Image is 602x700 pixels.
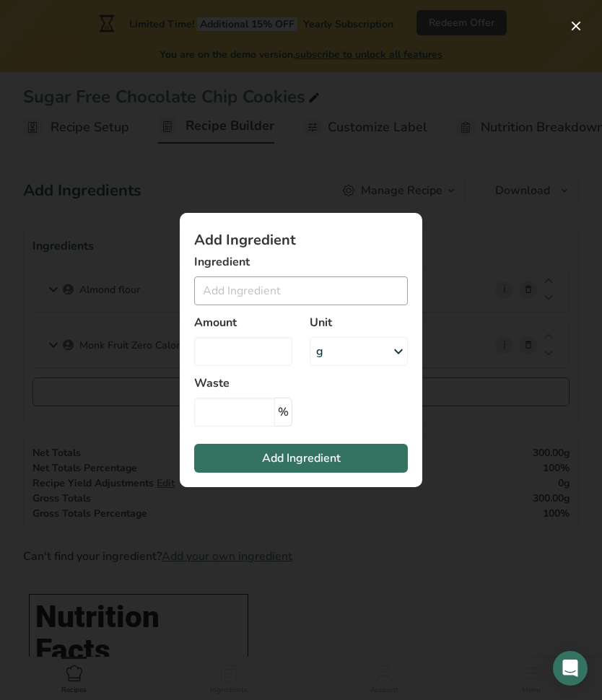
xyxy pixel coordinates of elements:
[194,253,408,271] label: Ingredient
[262,450,341,467] span: Add Ingredient
[194,444,408,473] button: Add Ingredient
[194,314,292,331] label: Amount
[194,233,408,248] h1: Add Ingredient
[194,375,292,392] label: Waste
[316,343,323,360] div: g
[194,276,408,305] input: Add Ingredient
[553,651,588,686] div: Open Intercom Messenger
[310,314,408,331] label: Unit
